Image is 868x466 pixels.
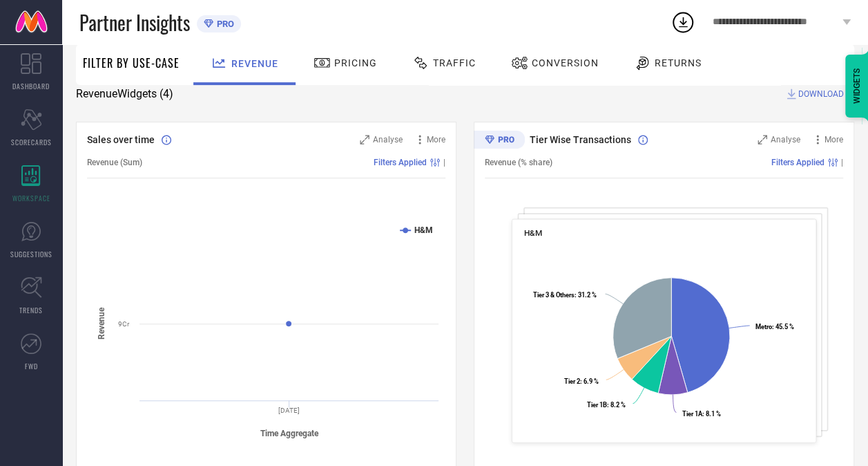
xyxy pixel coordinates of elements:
[755,323,772,330] tspan: Metro
[524,228,542,238] span: H&M
[374,158,427,167] span: Filters Applied
[118,320,130,328] text: 9Cr
[19,305,43,315] span: TRENDS
[485,158,552,167] span: Revenue (% share)
[771,135,800,145] span: Analyse
[10,249,52,259] span: SUGGESTIONS
[97,307,106,339] tspan: Revenue
[841,158,843,167] span: |
[213,19,234,29] span: PRO
[231,58,278,69] span: Revenue
[798,87,844,101] span: DOWNLOAD
[433,57,476,68] span: Traffic
[530,134,631,145] span: Tier Wise Transactions
[83,55,180,71] span: Filter By Use-Case
[533,291,575,299] tspan: Tier 3 & Others
[414,225,433,235] text: H&M
[76,87,173,101] span: Revenue Widgets ( 4 )
[373,135,403,145] span: Analyse
[12,193,50,203] span: WORKSPACE
[12,81,50,91] span: DASHBOARD
[87,134,155,145] span: Sales over time
[260,429,319,438] tspan: Time Aggregate
[79,8,190,37] span: Partner Insights
[443,158,445,167] span: |
[587,401,626,409] text: : 8.2 %
[11,137,52,147] span: SCORECARDS
[533,291,597,299] text: : 31.2 %
[682,409,702,417] tspan: Tier 1A
[758,135,767,145] svg: Zoom
[25,361,38,371] span: FWD
[587,401,607,409] tspan: Tier 1B
[278,407,300,414] text: [DATE]
[655,57,702,68] span: Returns
[564,378,580,385] tspan: Tier 2
[474,131,525,151] div: Premium
[755,323,794,330] text: : 45.5 %
[824,135,843,145] span: More
[532,57,599,68] span: Conversion
[360,135,369,145] svg: Zoom
[671,10,695,35] div: Open download list
[427,135,445,145] span: More
[771,158,824,167] span: Filters Applied
[682,409,720,417] text: : 8.1 %
[564,378,599,385] text: : 6.9 %
[87,158,142,167] span: Revenue (Sum)
[334,57,377,68] span: Pricing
